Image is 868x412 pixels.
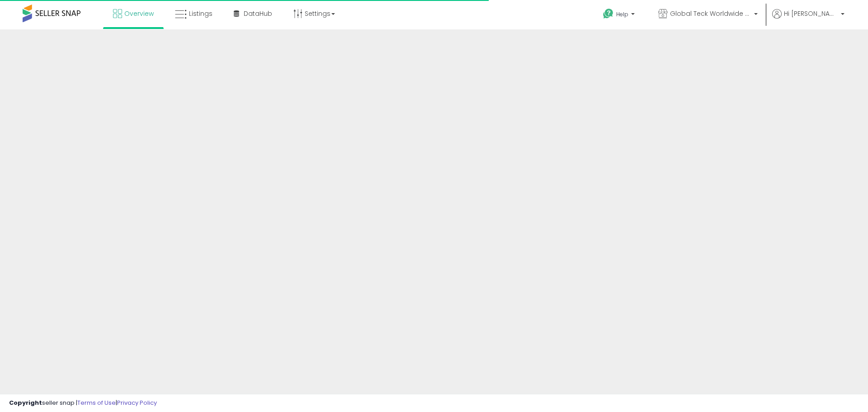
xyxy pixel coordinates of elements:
span: DataHub [244,9,272,18]
span: Hi [PERSON_NAME] [784,9,838,18]
div: seller snap | | [9,399,157,407]
span: Help [616,10,628,18]
span: Listings [189,9,212,18]
i: Get Help [603,8,614,19]
span: Global Teck Worldwide [GEOGRAPHIC_DATA] [670,9,751,18]
a: Privacy Policy [117,398,157,407]
span: Overview [124,9,154,18]
strong: Copyright [9,398,42,407]
a: Help [596,1,644,29]
a: Terms of Use [77,398,116,407]
a: Hi [PERSON_NAME] [772,9,844,29]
